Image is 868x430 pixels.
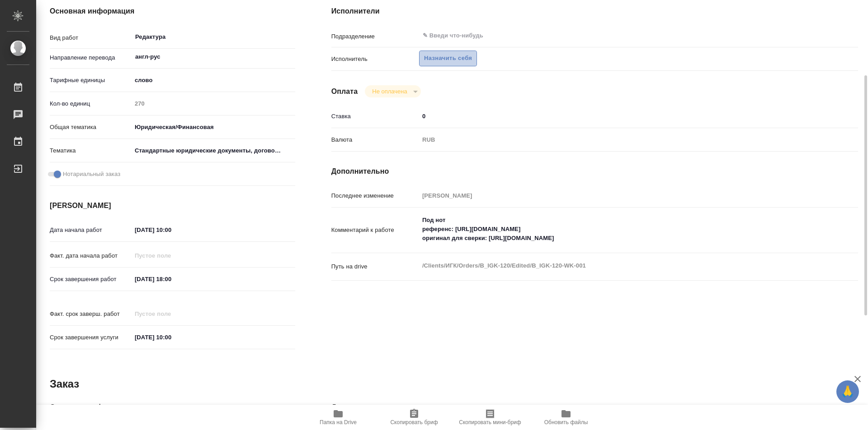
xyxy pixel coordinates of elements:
[331,135,419,144] p: Валюта
[50,99,132,108] p: Кол-во единиц
[63,170,120,179] span: Нотариальный заказ
[376,405,452,430] button: Скопировать бриф
[132,97,295,110] input: Пустое поле
[390,419,438,425] span: Скопировать бриф
[836,380,859,403] button: 🙏
[809,35,811,37] button: Open
[50,53,132,62] p: Направление перевода
[331,191,419,200] p: Последнее изменение
[331,32,419,41] p: Подразделение
[544,419,588,425] span: Обновить файлы
[422,30,781,41] input: ✎ Введи что-нибудь
[132,73,295,88] div: слово
[50,377,79,391] h2: Заказ
[365,85,420,97] div: Не оплачена
[331,262,419,271] p: Путь на drive
[419,51,477,66] button: Назначить себя
[300,405,376,430] button: Папка на Drive
[132,307,211,320] input: Пустое поле
[290,56,292,58] button: Open
[424,53,472,64] span: Назначить себя
[331,226,419,235] p: Комментарий к работе
[50,200,295,211] h4: [PERSON_NAME]
[369,88,410,95] button: Не оплачена
[331,86,358,97] h4: Оплата
[50,6,295,17] h4: Основная информация
[132,331,211,344] input: ✎ Введи что-нибудь
[132,120,295,135] div: Юридическая/Финансовая
[331,402,858,413] h4: Дополнительно
[459,419,521,425] span: Скопировать мини-бриф
[50,275,132,284] p: Срок завершения работ
[50,146,132,155] p: Тематика
[840,382,855,401] span: 🙏
[50,333,132,342] p: Срок завершения услуги
[419,213,814,246] textarea: Под нот референс: [URL][DOMAIN_NAME] оригинал для сверки: [URL][DOMAIN_NAME]
[50,226,132,235] p: Дата начала работ
[419,110,814,123] input: ✎ Введи что-нибудь
[528,405,604,430] button: Обновить файлы
[419,132,814,148] div: RUB
[50,402,295,413] h4: Основная информация
[50,33,132,42] p: Вид работ
[132,223,211,236] input: ✎ Введи что-нибудь
[331,55,419,64] p: Исполнитель
[331,6,858,17] h4: Исполнители
[331,166,858,177] h4: Дополнительно
[50,123,132,132] p: Общая тематика
[331,112,419,121] p: Ставка
[50,251,132,260] p: Факт. дата начала работ
[452,405,528,430] button: Скопировать мини-бриф
[320,419,357,425] span: Папка на Drive
[419,189,814,202] input: Пустое поле
[132,249,211,262] input: Пустое поле
[132,143,295,158] div: Стандартные юридические документы, договоры, уставы
[50,76,132,85] p: Тарифные единицы
[419,258,814,273] textarea: /Clients/ИГК/Orders/B_IGK-120/Edited/B_IGK-120-WK-001
[50,310,132,319] p: Факт. срок заверш. работ
[132,273,211,286] input: ✎ Введи что-нибудь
